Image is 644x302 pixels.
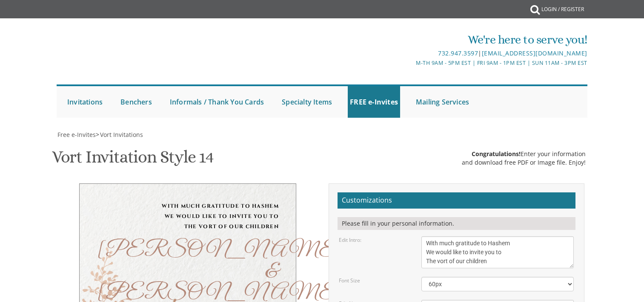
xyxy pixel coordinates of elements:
a: Mailing Services [414,86,471,118]
a: FREE e-Invites [348,86,400,118]
span: Free e-Invites [57,131,96,139]
a: Invitations [65,86,105,118]
div: M-Th 9am - 5pm EST | Fri 9am - 1pm EST | Sun 11am - 3pm EST [234,58,587,67]
div: Please fill in your personal information. [338,217,575,230]
div: We're here to serve you! [234,31,587,48]
h1: Vort Invitation Style 14 [52,148,214,173]
div: Enter your information [462,150,586,158]
a: Benchers [118,86,154,118]
span: Vort Invitations [100,131,143,139]
div: | [234,48,587,58]
a: 732.947.3597 [438,49,478,57]
a: Vort Invitations [99,131,143,139]
span: > [96,131,143,139]
label: Font Size [339,277,360,284]
textarea: With much gratitude to Hashem We would like to invite you to The vort of our children [421,236,574,268]
span: Congratulations! [472,150,521,158]
label: Edit Intro: [339,236,361,244]
div: and download free PDF or Image file. Enjoy! [462,158,586,167]
a: [EMAIL_ADDRESS][DOMAIN_NAME] [482,49,587,57]
a: Specialty Items [280,86,334,118]
a: Informals / Thank You Cards [168,86,266,118]
a: Free e-Invites [57,131,96,139]
div: With much gratitude to Hashem We would like to invite you to The vort of our children [97,201,279,232]
h2: Customizations [338,192,575,209]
